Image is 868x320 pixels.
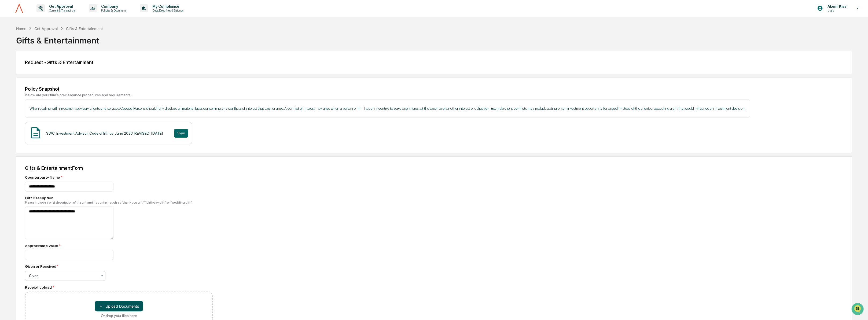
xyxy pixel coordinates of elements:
[25,60,843,65] div: Request - Gifts & Entertainment
[44,68,67,73] span: Attestations
[29,126,42,139] img: Document Icon
[101,314,137,318] div: Or drop your files here
[97,4,129,9] p: Company
[18,46,68,51] div: We're available if you need us!
[11,68,35,73] span: Preclearance
[38,91,65,95] a: Powered byPylon
[13,3,26,14] img: logo
[25,86,843,92] div: Policy Snapshot
[53,91,65,95] span: Pylon
[46,131,163,135] div: SWC_Investment Advisor_Code of Ethics_June 2023_REVISED_[DATE]
[45,9,78,12] p: Content & Transactions
[99,304,103,309] span: ＋
[148,4,186,9] p: My Compliance
[16,26,26,31] div: Home
[95,301,143,311] button: Or drop your files here
[34,26,58,31] div: Get Approval
[25,285,213,289] div: Receipt upload
[3,65,37,75] a: 🖐️Preclearance
[37,65,69,75] a: 🗄️Attestations
[5,41,15,51] img: 1746055101610-c473b297-6a78-478c-a979-82029cc54cd1
[91,43,98,49] button: Start new chat
[45,4,78,9] p: Get Approval
[66,26,103,31] div: Gifts & Entertainment
[25,201,213,204] div: Please include a brief description of the gift and its context, such as “thank you gift,” “birthd...
[823,4,849,9] p: Akemi Kiss
[25,196,213,200] div: Gift Description
[25,244,213,248] div: Approximate Value
[5,11,98,20] p: How can we help?
[25,165,843,171] div: Gifts & Entertainment Form
[823,9,849,12] p: Users
[18,41,88,46] div: Start new chat
[851,302,865,317] iframe: Open customer support
[174,129,188,138] button: View
[39,68,43,72] div: 🗄️
[25,175,213,179] div: Counterparty Name
[97,9,129,12] p: Policies & Documents
[5,78,10,83] div: 🔎
[3,76,36,85] a: 🔎Data Lookup
[16,31,852,45] div: Gifts & Entertainment
[5,68,10,72] div: 🖐️
[25,93,843,97] div: Below are your firm's preclearance procedures and requirements:
[30,106,745,111] p: When dealing with investment advisory clients and services, Covered Persons should fully disclose...
[11,78,34,83] span: Data Lookup
[148,9,186,12] p: Data, Deadlines & Settings
[25,264,58,268] div: Given or Received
